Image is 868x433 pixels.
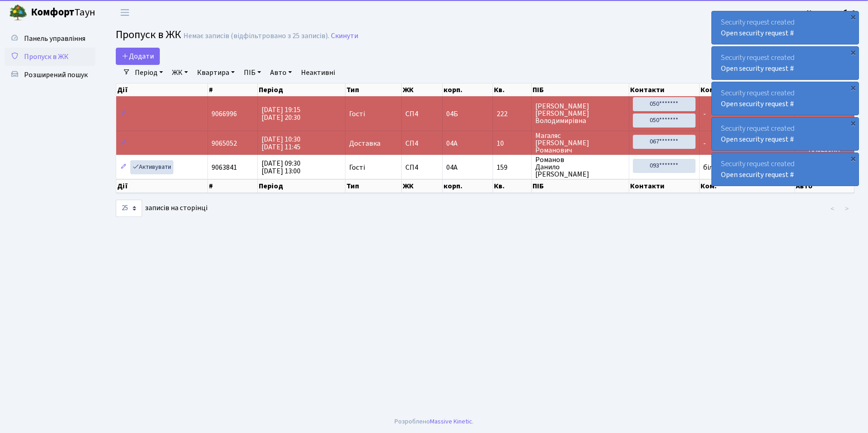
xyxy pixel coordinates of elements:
span: Пропуск в ЖК [116,27,181,43]
div: × [848,154,858,163]
th: ПІБ [532,179,629,193]
span: [PERSON_NAME] [PERSON_NAME] Володимирівна [535,103,625,124]
a: Неактивні [297,65,339,80]
select: записів на сторінці [116,200,142,217]
div: Security request created [712,47,858,79]
span: Панель управління [24,34,85,44]
th: Дії [116,84,208,96]
span: СП4 [405,110,439,118]
span: СП4 [405,140,439,147]
a: Консьєрж б. 4. [807,7,857,18]
span: Додати [122,51,154,61]
a: Панель управління [5,30,95,48]
th: Дії [116,179,208,193]
span: білий Ford Transit [703,162,760,172]
th: Період [258,179,345,193]
a: Open security request # [721,99,794,109]
span: 222 [497,110,528,118]
div: Security request created [712,82,858,115]
a: ЖК [168,65,192,80]
th: корп. [443,84,493,96]
th: Контакти [629,179,700,193]
span: Доставка [349,140,380,147]
span: Пропуск в ЖК [24,52,69,62]
div: Security request created [712,118,858,150]
button: Переключити навігацію [113,5,136,20]
th: ЖК [402,179,443,193]
div: Security request created [712,11,858,44]
div: Розроблено . [395,417,473,427]
span: 159 [497,164,528,171]
th: Тип [345,179,402,193]
th: корп. [443,179,493,193]
a: Open security request # [721,28,794,38]
a: Розширений пошук [5,66,95,84]
th: Контакти [629,84,700,96]
div: × [848,118,858,128]
span: 9065052 [212,138,237,148]
div: Security request created [712,153,858,186]
a: Авто [266,65,296,80]
span: 9066996 [212,109,237,119]
th: Кв. [493,179,532,193]
span: Таун [31,5,95,20]
a: Пропуск в ЖК [5,48,95,66]
th: Ком. [700,84,795,96]
span: 10 [497,140,528,147]
th: # [208,84,258,96]
th: # [208,179,258,193]
div: Немає записів (відфільтровано з 25 записів). [183,32,329,40]
div: × [848,48,858,57]
label: записів на сторінці [116,200,207,217]
span: [DATE] 09:30 [DATE] 13:00 [261,158,301,176]
div: × [848,12,858,21]
th: ЖК [402,84,443,96]
span: 04Б [446,109,458,119]
span: Гості [349,164,365,171]
a: Open security request # [721,134,794,144]
b: Комфорт [31,5,74,20]
th: Ком. [700,179,795,193]
th: ПІБ [532,84,629,96]
div: × [848,83,858,92]
th: Кв. [493,84,532,96]
span: Гості [349,110,365,118]
a: ПІБ [240,65,265,80]
a: Open security request # [721,170,794,180]
span: - [703,109,706,119]
a: Massive Kinetic [430,417,472,426]
span: 04А [446,162,458,172]
a: Скинути [331,32,358,40]
a: Період [131,65,167,80]
span: Романов Данило [PERSON_NAME] [535,156,625,178]
span: [DATE] 19:15 [DATE] 20:30 [261,105,301,123]
span: Магаляс [PERSON_NAME] Романович [535,132,625,154]
a: Квартира [193,65,238,80]
span: 9063841 [212,162,237,172]
img: logo.png [9,4,27,22]
span: - [703,138,706,148]
span: [DATE] 10:30 [DATE] 11:45 [261,134,301,152]
span: 04А [446,138,458,148]
th: Тип [345,84,402,96]
span: Розширений пошук [24,70,88,80]
a: Додати [116,48,160,65]
a: Активувати [130,160,173,174]
span: СП4 [405,164,439,171]
th: Період [258,84,345,96]
a: Open security request # [721,64,794,74]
